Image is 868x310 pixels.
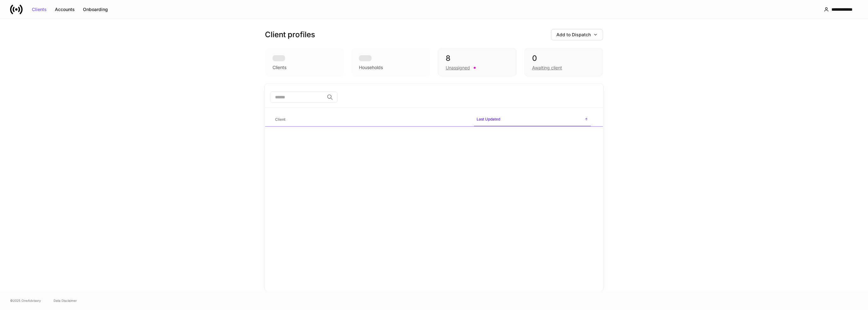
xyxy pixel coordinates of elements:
div: 8 [446,53,509,63]
span: Last Updated [474,113,591,126]
div: Unassigned [446,65,470,71]
div: 0Awaiting client [524,48,603,76]
button: Add to Dispatch [551,29,603,40]
h6: Last Updated [477,116,500,122]
a: Data Disclaimer [54,298,77,303]
div: Accounts [55,7,75,12]
span: © 2025 OneAdvisory [10,298,41,303]
div: 0 [532,53,595,63]
button: Onboarding [79,4,112,15]
button: Clients [28,4,51,15]
button: Accounts [51,4,79,15]
div: Add to Dispatch [556,32,598,37]
div: 8Unassigned [438,48,517,76]
div: Awaiting client [532,65,562,71]
div: Households [359,64,383,71]
div: Onboarding [83,7,108,12]
div: Clients [32,7,47,12]
h3: Client profiles [265,30,315,40]
span: Client [273,113,469,126]
div: Clients [273,64,286,71]
h6: Client [275,116,285,122]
